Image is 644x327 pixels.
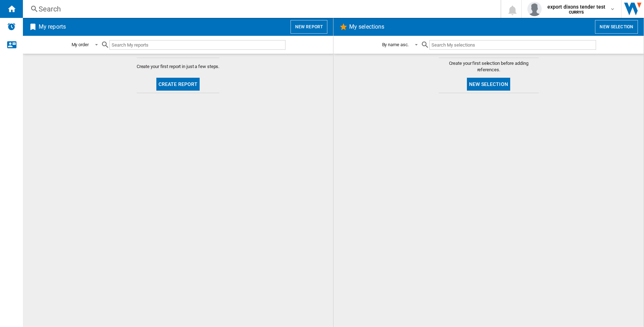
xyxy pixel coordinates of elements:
[348,20,386,34] h2: My selections
[7,22,16,31] img: alerts-logo.svg
[382,42,409,47] div: By name asc.
[429,40,596,50] input: Search My selections
[439,60,539,73] span: Create your first selection before adding references.
[137,63,220,70] span: Create your first report in just a few steps.
[547,3,606,10] span: export dixons tender test
[291,20,327,34] button: New report
[527,2,542,16] img: profile.jpg
[37,20,67,34] h2: My reports
[72,42,89,47] div: My order
[569,10,584,15] b: CURRYS
[39,4,482,14] div: Search
[467,78,510,91] button: New selection
[156,78,200,91] button: Create report
[595,20,638,34] button: New selection
[109,40,286,50] input: Search My reports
